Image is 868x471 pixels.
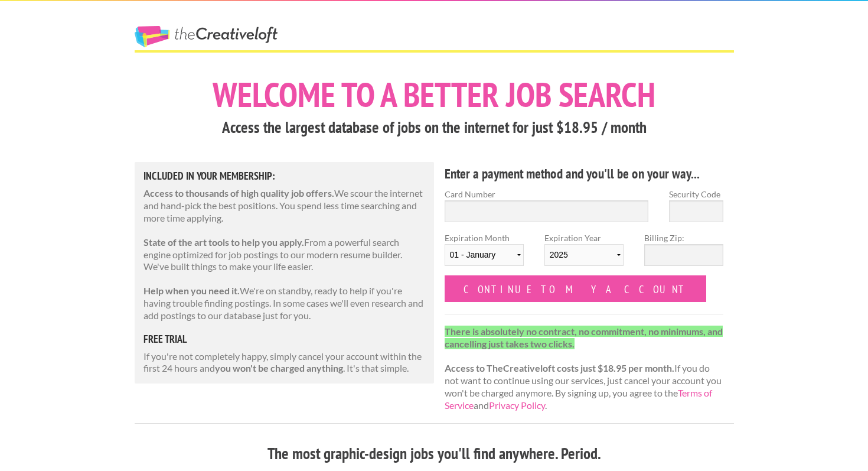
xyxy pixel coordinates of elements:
p: From a powerful search engine optimized for job postings to our modern resume builder. We've buil... [143,236,426,273]
label: Security Code [669,188,723,200]
p: If you're not completely happy, simply cancel your account within the first 24 hours and . It's t... [143,350,426,375]
strong: Help when you need it. [143,285,240,296]
strong: There is absolutely no contract, no commitment, no minimums, and cancelling just takes two clicks. [445,326,723,349]
strong: Access to TheCreativeloft costs just $18.95 per month. [445,362,674,373]
strong: State of the art tools to help you apply. [143,236,304,248]
a: The Creative Loft [135,26,278,47]
strong: Access to thousands of high quality job offers. [143,187,334,199]
p: We're on standby, ready to help if you're having trouble finding postings. In some cases we'll ev... [143,285,426,321]
p: We scour the internet and hand-pick the best positions. You spend less time searching and more ti... [143,187,426,224]
label: Billing Zip: [644,232,723,244]
h3: Access the largest database of jobs on the internet for just $18.95 / month [135,116,734,139]
h5: free trial [143,334,426,345]
h1: Welcome to a better job search [135,77,734,112]
h5: Included in Your Membership: [143,171,426,181]
a: Privacy Policy [489,399,545,411]
select: Expiration Year [544,244,624,266]
select: Expiration Month [445,244,524,266]
label: Expiration Year [544,232,624,275]
a: Terms of Service [445,387,712,411]
strong: you won't be charged anything [215,362,343,373]
h3: The most graphic-design jobs you'll find anywhere. Period. [135,443,734,465]
h4: Enter a payment method and you'll be on your way... [445,164,724,183]
input: Continue to my account [445,275,707,302]
p: If you do not want to continue using our services, just cancel your account you won't be charged ... [445,326,724,412]
label: Card Number [445,188,649,200]
label: Expiration Month [445,232,524,275]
